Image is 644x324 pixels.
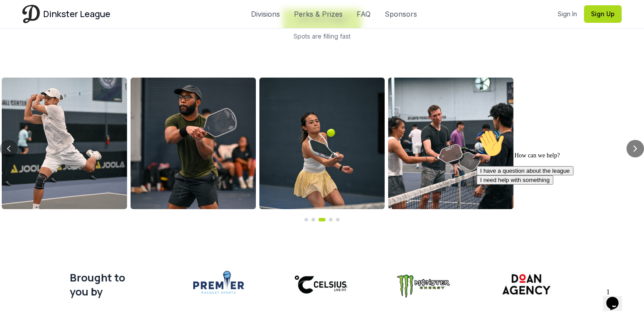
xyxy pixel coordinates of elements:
iframe: chat widget [603,285,631,311]
div: Brought to you by [70,271,170,299]
p: Spots are filling fast [294,32,350,41]
img: :wave: [4,4,32,32]
img: Premier Racquet Sports [170,256,266,313]
button: Go to slide 21 [336,218,340,221]
a: Divisions [251,9,280,19]
img: Monster Energy [376,256,471,313]
a: Sign In [558,10,577,18]
img: Celsius [273,256,369,313]
button: Go to slide 1 [304,218,308,221]
button: I have a question about the league [4,40,100,50]
div: 👋Hi! How can we help?I have a question about the leagueI need help with something [4,4,161,59]
a: FAQ [357,9,371,19]
button: Next slide [626,140,644,157]
button: Go to slide 6 [311,218,315,221]
span: Hi! How can we help? [4,26,87,33]
a: Dinkster League [22,5,110,23]
button: Go to slide 16 [329,218,333,221]
iframe: chat widget [473,126,631,280]
img: Doan Agency [479,256,574,313]
button: Go to slide 11 [318,218,326,221]
a: Perks & Prizes [294,9,343,19]
a: Sponsors [385,9,417,19]
button: I need help with something [4,50,80,59]
button: Sign Up [584,5,622,23]
img: Dinkster [22,5,40,23]
span: Dinkster League [43,8,110,20]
